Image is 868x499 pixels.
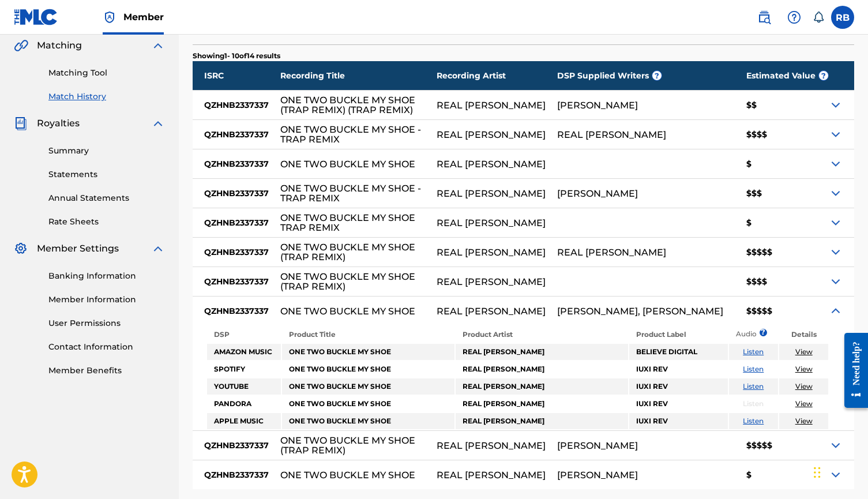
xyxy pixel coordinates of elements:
[779,327,828,343] th: Details
[629,327,728,343] th: Product Label
[783,6,806,29] div: Help
[735,61,829,90] div: Estimated Value
[437,61,557,90] div: Recording Artist
[757,10,771,24] img: search
[735,460,829,489] div: $
[836,323,868,418] iframe: Resource Center
[437,218,546,228] div: REAL [PERSON_NAME]
[829,157,843,171] img: Expand Icon
[810,444,868,499] div: Widget chat
[829,216,843,230] img: Expand Icon
[735,208,829,237] div: $
[437,189,546,198] div: REAL [PERSON_NAME]
[557,130,666,140] div: REAL [PERSON_NAME]
[48,216,165,228] a: Rate Sheets
[280,272,425,291] div: ONE TWO BUCKLE MY SHOE (TRAP REMIX)
[735,431,829,460] div: $$$$$
[829,304,843,318] img: Expand Icon
[813,12,824,23] div: Notifications
[795,399,813,408] a: View
[735,179,829,208] div: $$$
[207,361,281,377] td: SPOTIFY
[557,470,638,480] div: [PERSON_NAME]
[743,365,764,373] a: Listen
[282,344,454,360] td: ONE TWO BUCKLE MY SHOE
[763,329,764,336] span: ?
[743,417,764,425] a: Listen
[123,10,164,24] span: Member
[456,344,628,360] td: REAL [PERSON_NAME]
[787,10,801,24] img: help
[743,347,764,356] a: Listen
[14,9,58,25] img: MLC Logo
[14,242,28,256] img: Member Settings
[280,242,425,262] div: ONE TWO BUCKLE MY SHOE (TRAP REMIX)
[193,238,280,267] div: QZHNB2337337
[743,382,764,391] a: Listen
[735,120,829,149] div: $$$$
[193,149,280,178] div: QZHNB2337337
[14,39,28,52] img: Matching
[735,149,829,178] div: $
[48,91,165,103] a: Match History
[280,213,425,232] div: ONE TWO BUCKLE MY SHOE TRAP REMIX
[37,242,119,256] span: Member Settings
[14,117,28,130] img: Royalties
[151,117,165,130] img: expand
[280,159,415,169] div: ONE TWO BUCKLE MY SHOE
[795,382,813,391] a: View
[829,98,843,112] img: Expand Icon
[48,67,165,79] a: Matching Tool
[735,91,829,119] div: $$
[814,455,821,490] div: Trageți
[151,39,165,52] img: expand
[37,117,80,130] span: Royalties
[729,329,743,339] p: Audio
[735,297,829,325] div: $$$$$
[829,275,843,288] img: Expand Icon
[193,51,280,61] p: Showing 1 - 10 of 14 results
[207,378,281,395] td: YOUTUBE
[48,294,165,306] a: Member Information
[437,277,546,287] div: REAL [PERSON_NAME]
[810,444,868,499] iframe: Chat Widget
[831,6,854,29] div: User Menu
[282,327,454,343] th: Product Title
[629,344,728,360] td: BELIEVE DIGITAL
[795,347,813,356] a: View
[456,361,628,377] td: REAL [PERSON_NAME]
[193,179,280,208] div: QZHNB2337337
[557,306,723,316] div: [PERSON_NAME], [PERSON_NAME]
[629,361,728,377] td: IUXI REV
[652,71,662,80] span: ?
[193,91,280,119] div: QZHNB2337337
[557,100,638,110] div: [PERSON_NAME]
[280,183,425,203] div: ONE TWO BUCKLE MY SHOE - TRAP REMIX
[437,247,546,257] div: REAL [PERSON_NAME]
[629,413,728,429] td: IUXI REV
[193,431,280,460] div: QZHNB2337337
[437,130,546,140] div: REAL [PERSON_NAME]
[207,396,281,412] td: PANDORA
[280,125,425,144] div: ONE TWO BUCKLE MY SHOE - TRAP REMIX
[282,413,454,429] td: ONE TWO BUCKLE MY SHOE
[437,159,546,169] div: REAL [PERSON_NAME]
[829,127,843,141] img: Expand Icon
[437,306,546,316] div: REAL [PERSON_NAME]
[280,436,425,455] div: ONE TWO BUCKLE MY SHOE (TRAP REMIX)
[193,120,280,149] div: QZHNB2337337
[282,378,454,395] td: ONE TWO BUCKLE MY SHOE
[48,145,165,157] a: Summary
[437,100,546,110] div: REAL [PERSON_NAME]
[282,361,454,377] td: ONE TWO BUCKLE MY SHOE
[282,396,454,412] td: ONE TWO BUCKLE MY SHOE
[437,441,546,451] div: REAL [PERSON_NAME]
[280,61,437,90] div: Recording Title
[829,186,843,200] img: Expand Icon
[829,245,843,259] img: Expand Icon
[729,399,778,409] p: Listen
[735,267,829,296] div: $$$$
[456,413,628,429] td: REAL [PERSON_NAME]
